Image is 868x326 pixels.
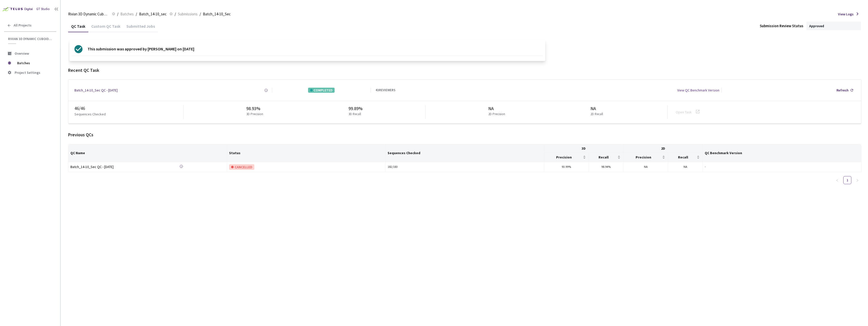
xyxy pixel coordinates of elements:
div: Recent QC Task [68,67,861,74]
div: 46 / 46 [74,105,183,112]
div: GT Studio [36,7,50,12]
th: 3D [544,144,623,153]
div: COMPLETED [308,88,335,93]
a: Open Task [676,110,692,114]
div: 99.89% [348,105,363,112]
span: Rivian 3D Dynamic Cuboids[2024-25] [8,37,53,41]
button: left [833,176,841,184]
td: NA [668,162,703,172]
span: All Projects [14,23,32,27]
p: 2D Recall [590,112,603,117]
li: / [136,11,137,17]
th: QC Benchmark Version [703,144,861,162]
li: Next Page [853,176,861,184]
p: 2D Precision [488,112,505,117]
div: 182 / 183 [388,165,542,169]
th: 2D [623,144,703,153]
p: Sequences Checked [74,112,106,117]
li: / [200,11,201,17]
button: right [853,176,861,184]
th: Recall [589,153,623,162]
th: Precision [623,153,668,162]
span: Precision [626,155,661,159]
span: Project Settings [15,70,40,75]
th: Status [227,144,386,162]
div: 43 REVIEWERS [375,88,395,93]
th: Precision [544,153,589,162]
a: Batches [119,11,135,17]
span: Batches [120,11,134,17]
span: Submissions [178,11,198,17]
td: NA [623,162,668,172]
span: left [836,179,839,182]
div: NA [488,105,507,112]
div: Custom QC Task [88,24,123,32]
td: 93.99% [544,162,589,172]
div: Previous QCs [68,132,861,138]
li: / [175,11,176,17]
td: 98.94% [589,162,623,172]
p: This submission was approved by [PERSON_NAME] on [DATE] [88,45,194,53]
a: Batch_14-10_Sec QC - [DATE] [74,88,118,93]
li: Previous Page [833,176,841,184]
span: Batches [17,58,52,68]
div: Submission Review Status [760,23,803,28]
div: CANCELLED [229,164,254,170]
a: Submissions [177,11,199,17]
div: Refresh [836,88,849,93]
th: Recall [668,153,703,162]
p: 3D Precision [246,112,263,117]
li: / [117,11,118,17]
div: View QC Benchmark Version [677,88,719,93]
th: Sequences Checked [386,144,544,162]
span: Batch_14-10_sec [139,11,167,17]
span: right [856,179,859,182]
div: Submitted Jobs [123,24,158,32]
span: Rivian 3D Dynamic Cuboids[2024-25] [68,11,109,17]
p: 3D Recall [348,112,361,117]
div: 98.93% [246,105,265,112]
div: NA [590,105,605,112]
span: Recall [670,155,696,159]
span: View Logs [838,12,854,17]
span: Overview [15,51,29,56]
a: Batch_14-10_Sec QC - [DATE] [70,164,141,170]
div: - [705,165,859,169]
span: Recall [591,155,616,159]
span: Batch_14-10_Sec [203,11,231,17]
span: Precision [546,155,582,159]
th: QC Name [68,144,227,162]
a: 1 [844,176,851,184]
div: QC Task [68,24,88,32]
